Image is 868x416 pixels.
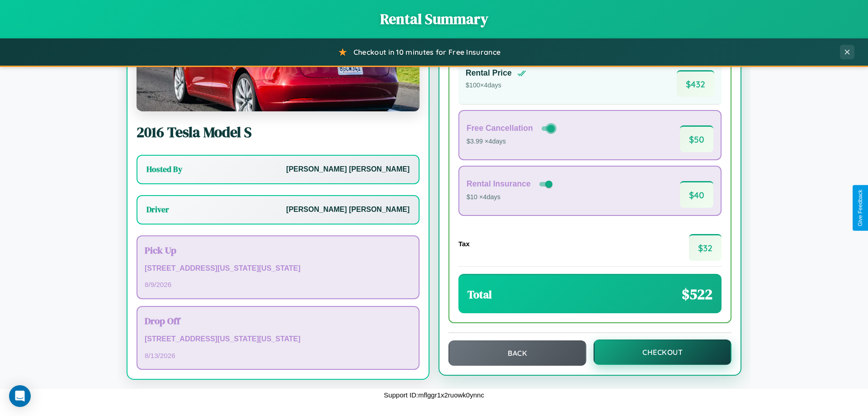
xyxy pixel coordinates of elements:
span: $ 32 [689,234,722,261]
span: $ 432 [677,70,714,97]
p: $ 100 × 4 days [466,80,526,91]
p: [STREET_ADDRESS][US_STATE][US_STATE] [145,333,411,346]
p: 8 / 13 / 2026 [145,349,411,362]
p: [STREET_ADDRESS][US_STATE][US_STATE] [145,262,411,275]
span: Checkout in 10 minutes for Free Insurance [354,48,500,57]
h4: Free Cancellation [467,124,533,133]
h3: Pick Up [145,244,411,257]
h4: Rental Price [466,68,512,78]
h3: Drop Off [145,314,411,327]
p: 8 / 9 / 2026 [145,278,411,291]
p: [PERSON_NAME] [PERSON_NAME] [286,163,410,176]
h4: Rental Insurance [467,179,531,189]
h3: Driver [146,204,169,215]
p: [PERSON_NAME] [PERSON_NAME] [286,203,410,216]
p: $10 × 4 days [467,191,554,203]
h1: Rental Summary [9,9,859,29]
p: Support ID: mflggr1x2ruowk0ynnc [384,389,484,401]
div: Open Intercom Messenger [9,385,31,407]
button: Back [448,340,586,366]
span: $ 40 [680,181,713,208]
h3: Total [467,287,492,302]
h2: 2016 Tesla Model S [137,122,420,142]
span: $ 522 [682,284,712,304]
button: Checkout [594,339,731,365]
div: Give Feedback [857,190,863,226]
p: $3.99 × 4 days [467,136,557,148]
h3: Hosted By [146,164,182,175]
h4: Tax [458,240,470,248]
span: $ 50 [680,125,713,152]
